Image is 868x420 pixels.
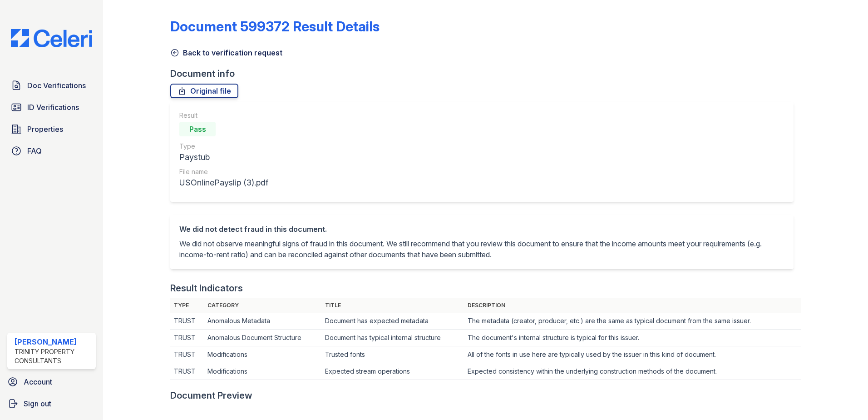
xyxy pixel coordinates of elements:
[4,373,99,391] a: Account
[204,330,321,346] td: Anomalous Document Structure
[24,376,52,387] span: Account
[170,346,204,363] td: TRUST
[170,67,801,80] div: Document info
[170,330,204,346] td: TRUST
[170,84,238,98] a: Original file
[170,313,204,330] td: TRUST
[170,389,252,402] div: Document Preview
[464,346,801,363] td: All of the fonts in use here are typically used by the issuer in this kind of document.
[170,282,243,295] div: Result Indicators
[321,313,464,330] td: Document has expected metadata
[27,80,86,91] span: Doc Verifications
[179,224,784,235] div: We did not detect fraud in this document.
[170,363,204,380] td: TRUST
[179,167,268,176] div: File name
[464,363,801,380] td: Expected consistency within the underlying construction methods of the document.
[464,313,801,330] td: The metadata (creator, producer, etc.) are the same as typical document from the same issuer.
[321,298,464,313] th: Title
[27,102,79,113] span: ID Verifications
[204,363,321,380] td: Modifications
[24,398,51,409] span: Sign out
[27,145,42,156] span: FAQ
[7,142,96,160] a: FAQ
[179,151,268,164] div: Paystub
[204,313,321,330] td: Anomalous Metadata
[170,18,380,35] a: Document 599372 Result Details
[170,47,282,58] a: Back to verification request
[204,346,321,363] td: Modifications
[321,363,464,380] td: Expected stream operations
[204,298,321,313] th: Category
[4,395,99,413] a: Sign out
[27,124,63,135] span: Properties
[15,347,92,365] div: Trinity Property Consultants
[7,76,96,95] a: Doc Verifications
[4,29,99,47] img: CE_Logo_Blue-a8612792a0a2168367f1c8372b55b34899dd931a85d93a1a3d3e32e68fde9ad4.png
[321,330,464,346] td: Document has typical internal structure
[7,98,96,116] a: ID Verifications
[179,142,268,151] div: Type
[170,298,204,313] th: Type
[179,238,784,260] p: We did not observe meaningful signs of fraud in this document. We still recommend that you review...
[464,298,801,313] th: Description
[179,176,268,189] div: USOnlinePayslip (3).pdf
[7,120,96,138] a: Properties
[179,111,268,120] div: Result
[179,122,216,136] div: Pass
[464,330,801,346] td: The document's internal structure is typical for this issuer.
[321,346,464,363] td: Trusted fonts
[15,336,92,347] div: [PERSON_NAME]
